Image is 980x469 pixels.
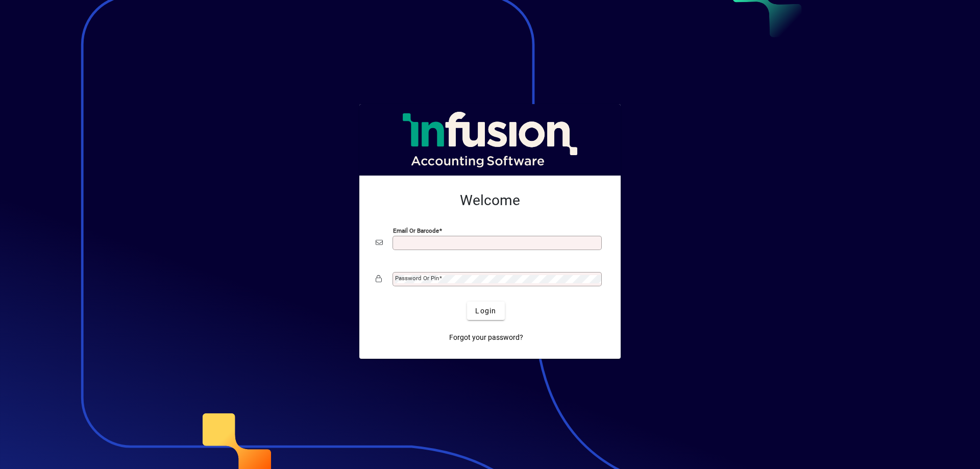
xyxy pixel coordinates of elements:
[467,302,504,320] button: Login
[393,227,439,234] mat-label: Email or Barcode
[376,192,604,209] h2: Welcome
[475,306,496,316] span: Login
[445,328,527,347] a: Forgot your password?
[395,275,439,282] mat-label: Password or Pin
[449,332,523,343] span: Forgot your password?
